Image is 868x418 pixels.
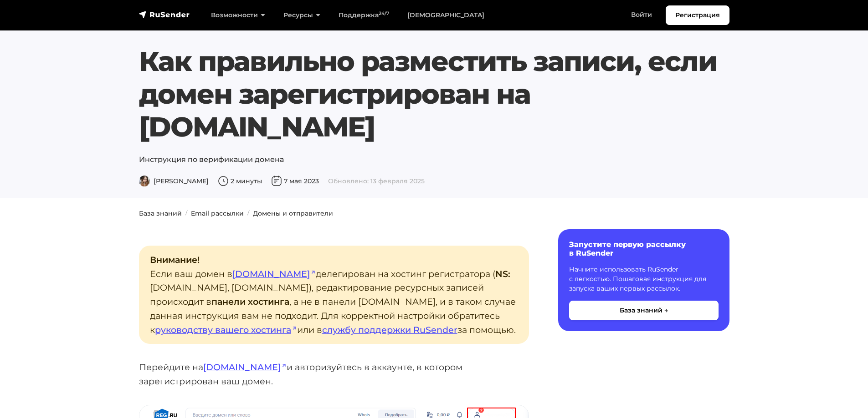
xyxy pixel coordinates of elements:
button: База знаний → [569,301,719,320]
a: Email рассылки [191,209,244,217]
img: RuSender [139,10,190,19]
strong: панели хостинга [211,296,289,307]
strong: Внимание! [150,254,200,265]
img: Время чтения [218,176,229,186]
a: [DEMOGRAPHIC_DATA] [398,6,493,25]
p: Если ваш домен в делегирован на хостинг регистратора ( [DOMAIN_NAME], [DOMAIN_NAME]), редактирова... [139,246,529,344]
a: Возможности [202,6,274,25]
span: 2 минуты [218,177,262,185]
a: [DOMAIN_NAME] [203,362,287,373]
p: Инструкция по верификации домена [139,154,729,165]
strong: NS: [495,268,510,279]
a: Войти [622,5,661,24]
a: Поддержка24/7 [329,6,398,25]
span: 7 мая 2023 [271,177,319,185]
a: Домены и отправители [253,209,333,217]
sup: 24/7 [379,10,389,16]
a: Ресурсы [274,6,329,25]
nav: breadcrumb [134,209,735,218]
a: Запустите первую рассылку в RuSender Начните использовать RuSender с легкостью. Пошаговая инструк... [558,229,729,331]
a: [DOMAIN_NAME] [232,268,316,279]
a: службу поддержки RuSender [322,324,457,335]
span: [PERSON_NAME] [139,177,209,185]
p: Начните использовать RuSender с легкостью. Пошаговая инструкция для запуска ваших первых рассылок. [569,265,719,293]
p: Перейдите на и авторизуйтесь в аккаунте, в котором зарегистрирован ваш домен. [139,360,529,388]
img: Дата публикации [271,176,282,186]
a: руководству вашего хостинга [155,324,297,335]
span: Обновлено: 13 февраля 2025 [328,177,425,185]
h1: Как правильно разместить записи, если домен зарегистрирован на [DOMAIN_NAME] [139,45,729,143]
a: Регистрация [666,5,729,25]
h6: Запустите первую рассылку в RuSender [569,240,719,257]
a: База знаний [139,209,182,217]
